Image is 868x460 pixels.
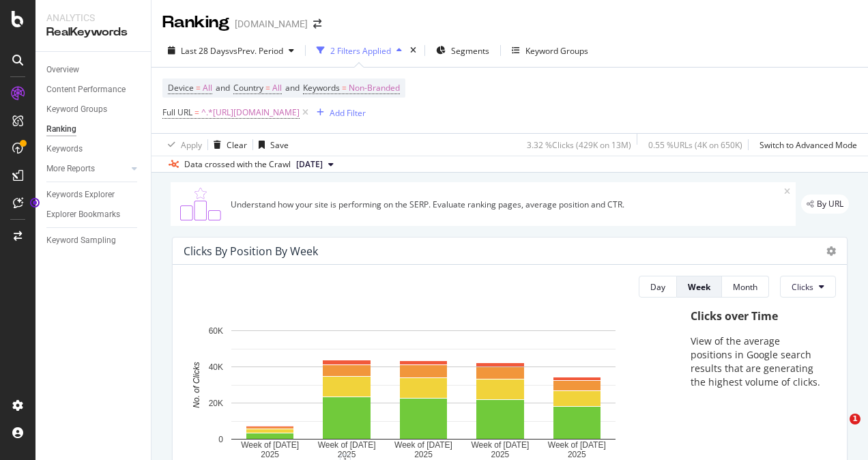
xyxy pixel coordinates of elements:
div: Data crossed with the Crawl [184,158,291,171]
div: [DOMAIN_NAME] [235,17,308,31]
a: Overview [46,63,141,77]
span: 1 [850,414,860,425]
div: Apply [181,139,202,151]
div: Day [650,281,665,293]
div: Keyword Groups [46,102,107,117]
div: Keyword Groups [525,45,588,57]
div: Save [270,139,289,151]
button: Clear [208,134,247,156]
span: By URL [817,200,843,208]
div: Ranking [162,11,229,34]
button: 2 Filters Applied [311,40,407,61]
div: Keywords [46,142,83,156]
div: Content Performance [46,83,126,97]
text: Week of [DATE] [548,441,606,450]
a: Ranking [46,122,141,136]
div: Explorer Bookmarks [46,207,120,222]
div: 0.55 % URLs ( 4K on 650K ) [648,139,742,151]
div: Add Filter [330,107,366,119]
span: = [194,106,199,118]
span: All [272,78,282,98]
button: Week [677,276,722,298]
div: times [407,44,419,57]
text: Week of [DATE] [471,441,529,450]
div: Clicks By Position By Week [184,244,318,258]
span: Device [168,82,194,94]
span: and [216,82,230,94]
span: Full URL [162,106,192,118]
text: Week of [DATE] [318,441,376,450]
a: Keywords [46,142,141,156]
text: 2025 [414,450,433,460]
a: More Reports [46,162,128,176]
div: Switch to Advanced Mode [759,139,857,151]
div: 2 Filters Applied [330,45,391,57]
button: Apply [162,134,202,156]
div: Keyword Sampling [46,233,116,248]
button: Save [253,134,289,156]
text: 20K [209,399,223,408]
span: Clicks [792,281,813,293]
div: arrow-right-arrow-left [313,19,321,29]
div: Overview [46,63,79,77]
a: Keywords Explorer [46,188,141,202]
span: and [285,82,300,94]
div: More Reports [46,162,95,176]
text: 2025 [338,450,356,460]
span: = [342,82,347,94]
div: RealKeywords [46,25,140,40]
span: Segments [451,45,489,57]
svg: A chart. [184,324,664,460]
span: = [265,82,270,94]
div: Understand how your site is performing on the SERP. Evaluate ranking pages, average position and ... [231,199,784,210]
button: Segments [431,40,495,61]
div: Clicks over Time [691,308,822,324]
button: Clicks [780,276,836,298]
div: Week [688,281,710,293]
span: Country [233,82,263,94]
span: = [196,82,201,94]
button: Day [639,276,677,298]
div: 3.32 % Clicks ( 429K on 13M ) [527,139,631,151]
div: Month [733,281,757,293]
p: View of the average positions in Google search results that are generating the highest volume of ... [691,334,822,389]
text: 60K [209,326,223,336]
span: 2025 Oct. 4th [296,158,323,171]
button: Switch to Advanced Mode [754,134,857,156]
button: Add Filter [311,104,366,121]
button: Month [722,276,769,298]
a: Explorer Bookmarks [46,207,141,222]
iframe: Intercom live chat [822,414,854,446]
div: legacy label [801,195,849,214]
img: C0S+odjvPe+dCwPhcw0W2jU4KOcefU0IcxbkVEfgJ6Ft4vBgsVVQAAAABJRU5ErkJggg== [176,188,225,220]
div: Analytics [46,11,140,25]
div: Tooltip anchor [29,197,41,209]
span: ^.*[URL][DOMAIN_NAME] [201,103,300,122]
a: Keyword Groups [46,102,141,117]
span: vs Prev. Period [229,45,283,57]
a: Content Performance [46,83,141,97]
button: Keyword Groups [506,40,594,61]
a: Keyword Sampling [46,233,141,248]
text: 2025 [568,450,586,460]
div: Ranking [46,122,76,136]
text: Week of [DATE] [241,441,299,450]
text: No. of Clicks [192,362,201,408]
span: All [203,78,212,98]
button: [DATE] [291,156,339,173]
div: Keywords Explorer [46,188,115,202]
text: 40K [209,362,223,372]
text: 2025 [491,450,510,460]
div: Clear [227,139,247,151]
span: Last 28 Days [181,45,229,57]
button: Last 28 DaysvsPrev. Period [162,40,300,61]
span: Keywords [303,82,340,94]
text: 0 [218,435,223,444]
span: Non-Branded [349,78,400,98]
text: 2025 [261,450,279,460]
text: Week of [DATE] [394,441,452,450]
